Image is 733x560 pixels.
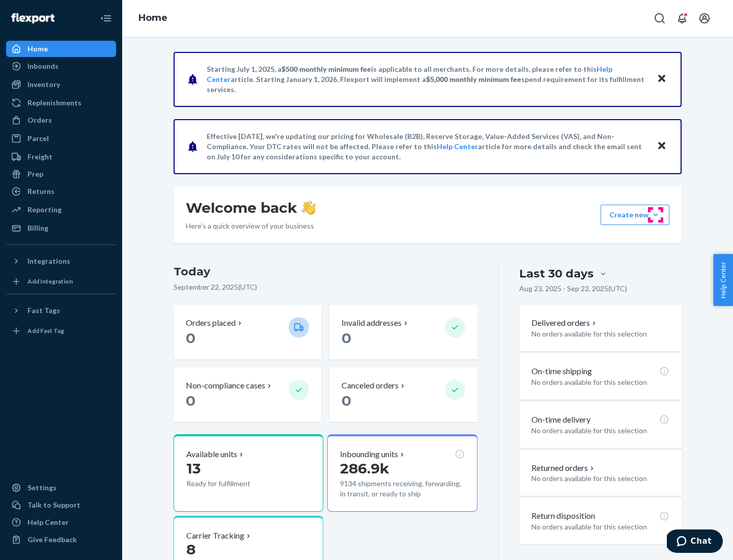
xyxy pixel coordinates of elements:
div: Freight [27,152,52,162]
h1: Welcome back [186,199,316,217]
button: Non-compliance cases 0 [174,368,321,422]
a: Billing [6,220,116,236]
button: Integrations [6,253,116,269]
p: On-time shipping [531,366,592,377]
div: Inventory [27,79,60,90]
p: Effective [DATE], we're updating our pricing for Wholesale (B2B), Reserve Storage, Value-Added Se... [207,131,647,162]
p: Starting July 1, 2025, a is applicable to all merchants. For more details, please refer to this a... [207,64,647,95]
ol: breadcrumbs [130,4,176,33]
p: Canceled orders [342,380,399,391]
p: Carrier Tracking [186,530,244,542]
a: Inbounds [6,58,116,74]
button: Talk to Support [6,497,116,513]
button: Returned orders [531,462,596,474]
div: Parcel [27,133,49,144]
div: Billing [27,223,48,233]
span: 0 [342,392,351,409]
div: Home [27,44,48,54]
div: Last 30 days [519,266,594,282]
a: Add Integration [6,273,116,290]
button: Create new [601,205,669,225]
button: Open Search Box [650,8,670,29]
button: Give Feedback [6,531,116,548]
img: Flexport logo [11,13,54,23]
a: Help Center [437,142,478,151]
p: No orders available for this selection [531,473,669,484]
p: On-time delivery [531,414,590,426]
a: Replenishments [6,95,116,111]
button: Canceled orders 0 [329,368,477,422]
h3: Today [174,264,477,280]
span: 286.9k [340,460,389,477]
div: Replenishments [27,98,81,108]
div: Give Feedback [27,535,77,545]
p: No orders available for this selection [531,426,669,436]
a: Settings [6,480,116,496]
p: 9134 shipments receiving, forwarding, in transit, or ready to ship [340,479,464,499]
p: No orders available for this selection [531,522,669,532]
button: Open account menu [694,8,715,29]
a: Home [138,12,167,23]
p: Ready for fulfillment [186,479,280,489]
span: 8 [186,541,195,558]
button: Close Navigation [96,8,116,29]
div: Settings [27,483,57,493]
button: Open notifications [672,8,692,29]
div: Returns [27,186,54,197]
span: 0 [186,329,195,347]
p: Non-compliance cases [186,380,265,391]
div: Help Center [27,517,69,527]
img: hand-wave emoji [301,201,316,215]
p: Invalid addresses [342,317,402,329]
iframe: Opens a widget where you can chat to one of our agents [667,529,723,555]
div: Add Fast Tag [27,326,64,335]
p: Here’s a quick overview of your business [186,221,316,231]
a: Returns [6,183,116,200]
a: Prep [6,166,116,182]
span: 13 [186,460,201,477]
p: Aug 23, 2025 - Sep 22, 2025 ( UTC ) [519,284,627,294]
button: Available units13Ready for fulfillment [174,434,323,512]
a: Parcel [6,130,116,147]
a: Add Fast Tag [6,323,116,339]
p: Orders placed [186,317,236,329]
button: Close [655,139,668,154]
a: Home [6,41,116,57]
span: $500 monthly minimum fee [281,65,371,73]
a: Freight [6,149,116,165]
p: No orders available for this selection [531,377,669,387]
button: Inbounding units286.9k9134 shipments receiving, forwarding, in transit, or ready to ship [327,434,477,512]
a: Reporting [6,202,116,218]
span: $5,000 monthly minimum fee [426,75,521,83]
div: Talk to Support [27,500,80,510]
a: Help Center [6,514,116,530]
button: Invalid addresses 0 [329,305,477,359]
span: 0 [186,392,195,409]
p: September 22, 2025 ( UTC ) [174,282,477,292]
div: Prep [27,169,43,179]
div: Integrations [27,256,70,266]
button: Help Center [713,254,733,306]
button: Fast Tags [6,302,116,319]
button: Close [655,72,668,87]
a: Inventory [6,76,116,93]
div: Fast Tags [27,305,60,316]
p: Inbounding units [340,449,398,460]
p: Return disposition [531,510,595,522]
div: Reporting [27,205,62,215]
button: Delivered orders [531,317,598,329]
button: Orders placed 0 [174,305,321,359]
p: Available units [186,449,237,460]
div: Inbounds [27,61,59,71]
p: No orders available for this selection [531,329,669,339]
a: Orders [6,112,116,128]
span: 0 [342,329,351,347]
div: Add Integration [27,277,73,286]
div: Orders [27,115,52,125]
